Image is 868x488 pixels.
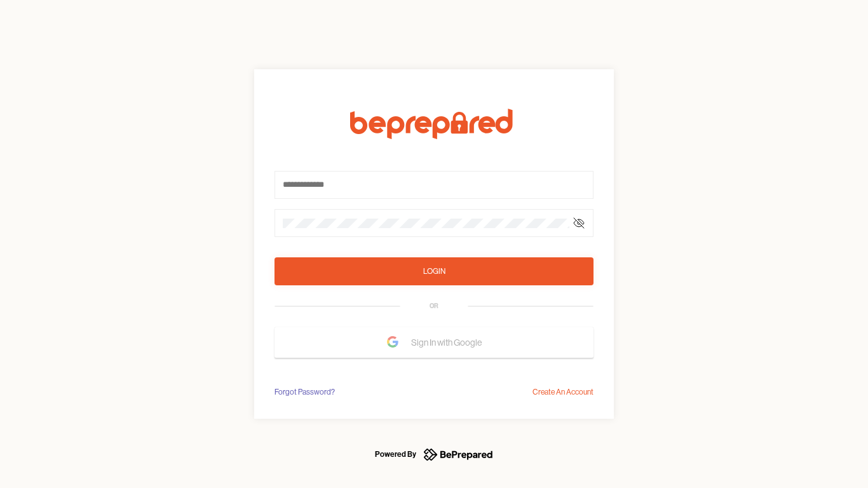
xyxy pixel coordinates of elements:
span: Sign In with Google [411,331,488,354]
button: Sign In with Google [275,327,593,358]
div: Create An Account [532,386,593,398]
div: OR [430,301,438,311]
div: Forgot Password? [275,386,335,398]
div: Login [423,265,445,278]
button: Login [275,257,593,285]
div: Powered By [375,447,416,462]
